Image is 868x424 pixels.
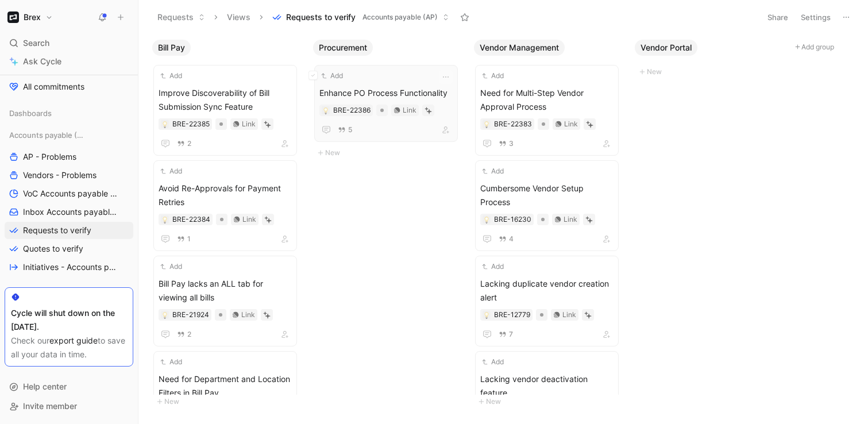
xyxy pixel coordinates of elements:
[494,118,532,130] div: BRE-22383
[23,188,118,199] span: VoC Accounts payable (AP)
[483,120,491,128] button: 💡
[175,137,194,150] button: 2
[187,331,191,338] span: 2
[152,40,191,56] button: Bill Pay
[5,34,133,52] div: Search
[483,312,490,319] img: 💡
[335,124,354,136] button: 5
[5,378,133,395] div: Help center
[159,372,292,400] span: Need for Department and Location Filters in Bill Pay
[23,225,91,236] span: Requests to verify
[509,236,514,242] span: 4
[159,261,184,272] button: Add
[267,9,454,26] button: Requests to verifyAccounts payable (AP)
[222,9,256,26] button: Views
[153,160,297,251] a: AddAvoid Re-Approvals for Payment RetriesLink1
[319,42,367,53] span: Procurement
[480,165,506,177] button: Add
[23,381,67,391] span: Help center
[480,372,614,400] span: Lacking vendor deactivation feature
[483,215,491,223] button: 💡
[480,86,614,114] span: Need for Multi-Step Vendor Approval Process
[494,214,531,225] div: BRE-16230
[23,243,83,255] span: Quotes to verify
[161,311,169,319] button: 💡
[348,126,352,133] span: 5
[5,126,133,144] div: Accounts payable (AP)
[480,42,559,53] span: Vendor Management
[5,167,133,184] a: Vendors - Problems
[172,309,209,321] div: BRE-21924
[509,331,513,338] span: 7
[152,395,304,408] button: New
[509,140,514,147] span: 3
[159,356,184,368] button: Add
[153,256,297,346] a: AddBill Pay lacks an ALL tab for viewing all billsLink2
[23,55,61,68] span: Ask Cycle
[483,217,490,223] img: 💡
[23,36,49,50] span: Search
[49,336,98,345] a: export guide
[23,401,77,411] span: Invite member
[153,65,297,156] a: AddImprove Discoverability of Bill Submission Sync FeatureLink2
[496,328,515,341] button: 7
[480,277,614,304] span: Lacking duplicate vendor creation alert
[187,236,191,242] span: 1
[5,105,133,122] div: Dashboards
[161,217,168,223] img: 💡
[5,9,56,25] button: BrexBrex
[480,70,506,82] button: Add
[483,311,491,319] button: 💡
[475,65,619,156] a: AddNeed for Multi-Step Vendor Approval ProcessLink3
[496,137,516,150] button: 3
[635,40,697,56] button: Vendor Portal
[308,34,469,165] div: ProcurementNew
[564,118,578,130] div: Link
[403,105,416,116] div: Link
[161,215,169,223] button: 💡
[172,214,210,225] div: BRE-22384
[9,129,86,141] span: Accounts payable (AP)
[362,11,438,23] span: Accounts payable (AP)
[23,169,97,181] span: Vendors - Problems
[319,70,345,82] button: Add
[11,334,127,361] div: Check our to save all your data in time.
[333,105,371,116] div: BRE-22386
[172,118,210,130] div: BRE-22385
[175,233,193,245] button: 1
[159,165,184,177] button: Add
[5,259,133,276] a: Initiatives - Accounts payable (AP)
[242,214,256,225] div: Link
[9,107,52,119] span: Dashboards
[635,65,786,79] button: New
[314,65,458,142] a: AddEnhance PO Process FunctionalityLink5
[5,105,133,125] div: Dashboards
[319,86,453,100] span: Enhance PO Process Functionality
[286,11,356,23] span: Requests to verify
[5,398,133,415] div: Invite member
[630,34,791,84] div: Vendor PortalNew
[5,53,133,70] a: Ask Cycle
[480,356,506,368] button: Add
[480,261,506,272] button: Add
[159,86,292,114] span: Improve Discoverability of Bill Submission Sync Feature
[23,81,84,92] span: All commitments
[11,306,127,334] div: Cycle will shut down on the [DATE].
[5,222,133,239] a: Requests to verify
[474,395,626,408] button: New
[5,203,133,221] a: Inbox Accounts payable (AP)
[313,40,373,56] button: Procurement
[562,309,576,321] div: Link
[496,233,516,245] button: 4
[322,106,330,114] button: 💡
[322,107,329,114] img: 💡
[480,182,614,209] span: Cumbersome Vendor Setup Process
[24,12,41,22] h1: Brex
[159,70,184,82] button: Add
[483,121,490,128] img: 💡
[5,185,133,202] a: VoC Accounts payable (AP)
